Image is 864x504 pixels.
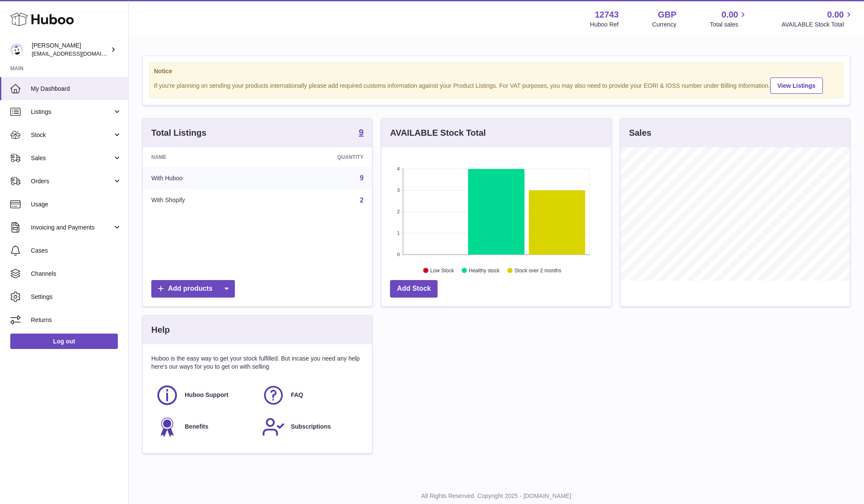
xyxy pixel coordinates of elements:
[154,76,839,94] div: If you're planning on sending your products internationally please add required customs informati...
[390,127,486,139] h3: AVAILABLE Stock Total
[515,268,561,274] text: Stock over 2 months
[31,108,113,116] span: Listings
[262,415,360,438] a: Subscriptions
[590,21,619,29] div: Huboo Ref
[360,174,363,182] a: 9
[267,147,372,167] th: Quantity
[151,355,363,371] p: Huboo is the easy way to get your stock fulfilled. But incase you need any help here's our ways f...
[10,334,118,349] a: Log out
[32,42,109,58] div: [PERSON_NAME]
[31,177,113,185] span: Orders
[658,9,676,21] strong: GBP
[32,50,126,57] span: [EMAIL_ADDRESS][DOMAIN_NAME]
[143,167,267,189] td: With Huboo
[31,316,122,324] span: Returns
[781,9,854,29] a: 0.00 AVAILABLE Stock Total
[469,268,500,274] text: Healthy stock
[31,224,113,232] span: Invoicing and Payments
[291,423,331,431] span: Subscriptions
[185,423,208,431] span: Benefits
[629,127,651,139] h3: Sales
[390,280,438,298] a: Add Stock
[31,131,113,139] span: Stock
[595,9,619,21] strong: 12743
[143,147,267,167] th: Name
[151,280,235,298] a: Add products
[652,21,677,29] div: Currency
[31,270,122,278] span: Channels
[156,415,253,438] a: Benefits
[31,200,122,209] span: Usage
[397,166,400,171] text: 4
[710,21,748,29] span: Total sales
[31,247,122,255] span: Cases
[151,324,170,336] h3: Help
[710,9,748,29] a: 0.00 Total sales
[262,384,360,407] a: FAQ
[151,127,207,139] h3: Total Listings
[31,85,122,93] span: My Dashboard
[397,252,400,257] text: 0
[397,188,400,193] text: 3
[781,21,854,29] span: AVAILABLE Stock Total
[185,391,228,399] span: Huboo Support
[430,268,454,274] text: Low Stock
[31,154,113,162] span: Sales
[359,128,363,137] strong: 9
[154,67,839,75] strong: Notice
[397,209,400,214] text: 2
[722,9,738,21] span: 0.00
[397,230,400,236] text: 1
[143,189,267,212] td: With Shopify
[156,384,253,407] a: Huboo Support
[31,293,122,301] span: Settings
[360,197,363,204] a: 2
[135,492,857,500] p: All Rights Reserved. Copyright 2025 - [DOMAIN_NAME]
[359,128,363,138] a: 9
[827,9,844,21] span: 0.00
[10,43,23,56] img: al@vital-drinks.co.uk
[291,391,303,399] span: FAQ
[770,78,823,94] a: View Listings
